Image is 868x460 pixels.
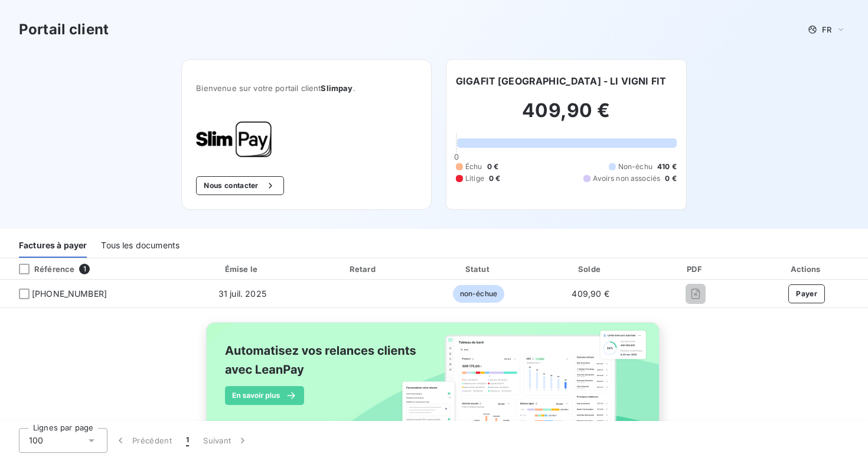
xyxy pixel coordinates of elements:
[19,19,109,40] h3: Portail client
[456,74,666,88] h6: GIGAFIT [GEOGRAPHIC_DATA] - LI VIGNI FIT
[456,99,677,134] h2: 409,90 €
[19,233,87,258] div: Factures à payer
[657,161,677,172] span: 410 €
[29,435,43,446] span: 100
[593,173,660,184] span: Avoirs non associés
[465,161,482,172] span: Échu
[748,263,866,275] div: Actions
[489,173,500,184] span: 0 €
[196,428,256,453] button: Suivant
[487,161,498,172] span: 0 €
[186,435,189,446] span: 1
[9,264,74,274] div: Référence
[465,173,484,184] span: Litige
[321,83,353,93] span: Slimpay
[618,161,652,172] span: Non-échu
[32,288,107,300] span: [PHONE_NUMBER]
[537,263,643,275] div: Solde
[308,263,419,275] div: Retard
[572,289,609,299] span: 409,90 €
[101,233,180,258] div: Tous les documents
[218,289,266,299] span: 31 juil. 2025
[179,428,196,453] button: 1
[79,264,90,274] span: 1
[181,263,303,275] div: Émise le
[822,25,831,34] span: FR
[107,428,179,453] button: Précédent
[788,284,825,303] button: Payer
[424,263,533,275] div: Statut
[648,263,743,275] div: PDF
[454,152,459,161] span: 0
[196,121,272,157] img: Company logo
[665,173,676,184] span: 0 €
[196,83,417,93] span: Bienvenue sur votre portail client .
[196,176,283,195] button: Nous contacter
[453,285,504,303] span: non-échue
